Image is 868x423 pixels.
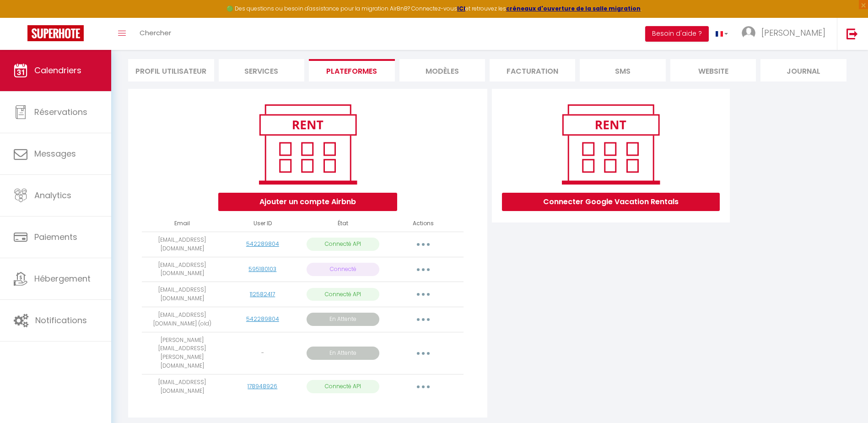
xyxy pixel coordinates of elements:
button: Connecter Google Vacation Rentals [502,193,720,211]
td: [EMAIL_ADDRESS][DOMAIN_NAME] (old) [142,307,222,332]
td: [EMAIL_ADDRESS][DOMAIN_NAME] [142,282,222,307]
span: Réservations [34,106,87,118]
a: Chercher [133,18,178,50]
a: ICI [457,5,465,12]
img: rent.png [552,100,669,188]
button: Ouvrir le widget de chat LiveChat [7,4,35,31]
td: [EMAIL_ADDRESS][DOMAIN_NAME] [142,232,222,257]
th: État [303,216,383,232]
a: 595180103 [248,265,276,273]
span: [PERSON_NAME] [761,27,825,38]
li: MODÈLES [399,59,485,81]
td: [EMAIL_ADDRESS][DOMAIN_NAME] [142,257,222,282]
li: Plateformes [309,59,394,81]
a: 542289804 [246,315,279,323]
span: Analytics [34,190,71,201]
button: Besoin d'aide ? [645,26,709,42]
th: Email [142,216,222,232]
p: En Attente [307,313,380,326]
span: Notifications [35,315,87,326]
span: Chercher [140,28,171,38]
li: Services [219,59,304,81]
img: rent.png [249,100,366,188]
a: 542289804 [246,240,279,248]
span: Calendriers [34,65,81,76]
li: website [670,59,756,81]
span: Hébergement [34,273,91,284]
a: créneaux d'ouverture de la salle migration [506,5,641,12]
li: Facturation [490,59,575,81]
a: 112582417 [250,290,275,298]
td: [EMAIL_ADDRESS][DOMAIN_NAME] [142,374,222,399]
th: Actions [383,216,464,232]
a: 178948926 [248,382,277,390]
li: SMS [580,59,665,81]
p: Connecté [307,263,380,276]
button: Ajouter un compte Airbnb [218,193,397,211]
iframe: Chat [829,382,861,416]
span: Paiements [34,231,77,243]
p: Connecté API [307,288,380,301]
div: - [226,349,299,358]
img: logout [846,28,858,39]
td: [PERSON_NAME][EMAIL_ADDRESS][PERSON_NAME][DOMAIN_NAME] [142,332,222,374]
span: Messages [34,148,76,159]
th: User ID [222,216,303,232]
li: Profil Utilisateur [128,59,214,81]
p: Connecté API [307,238,380,251]
a: ... [PERSON_NAME] [735,18,837,50]
li: Journal [760,59,846,81]
img: ... [742,26,755,40]
p: En Attente [307,347,380,360]
img: Super Booking [27,25,84,41]
p: Connecté API [307,380,380,393]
